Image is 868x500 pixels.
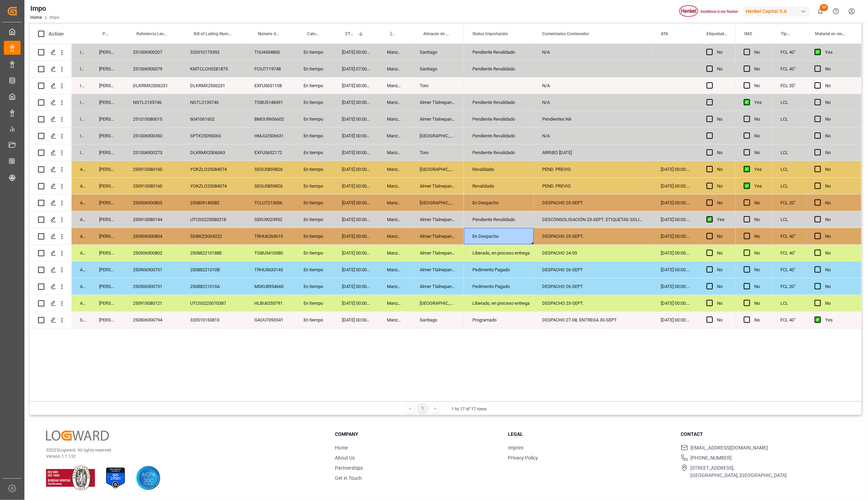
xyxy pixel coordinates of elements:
div: DESPACHO 25-SEPT [534,195,652,211]
div: [PERSON_NAME] [91,245,125,261]
div: En tiempo [295,278,334,295]
span: Comentarios Contenedor [542,31,589,36]
div: SEKU9023952 [246,211,295,228]
div: [DATE] 00:00:00 [334,161,379,177]
div: SEGU5859826 [246,178,295,194]
div: Press SPACE to select this row. [30,61,464,77]
div: Press SPACE to select this row. [735,128,861,144]
img: ISO 9001 & ISO 14001 Certification [46,466,95,490]
div: [PERSON_NAME] [91,278,125,295]
div: DESPACHO 24-09 [534,245,652,261]
div: N/A [534,128,652,144]
div: [DATE] 00:00:00 [652,278,698,295]
div: Action [48,31,63,37]
div: Manzanillo [379,211,411,228]
div: [DATE] 00:00:00 [334,77,379,94]
div: Revalidado [472,161,525,177]
div: TRHU5633145 [246,262,295,278]
div: Revalidado [472,178,525,194]
div: TRHU6263615 [246,228,295,244]
div: No [754,78,764,94]
div: [DATE] 00:00:00 [652,195,698,211]
div: Press SPACE to select this row. [30,94,464,111]
div: N/A [534,77,652,94]
div: 251006900079 [125,61,182,77]
div: No [717,178,734,194]
div: Pendiente Revalidado [472,145,525,161]
div: UTCG0225080218 [182,211,246,228]
div: TCLU7213006 [246,195,295,211]
div: NGTL2135746 [182,94,246,111]
div: Manzanillo [379,161,411,177]
div: [DATE] 00:00:00 [334,312,379,328]
div: En tiempo [295,178,334,194]
div: Yes [754,161,764,177]
div: Manzanillo [379,128,411,144]
div: Arrived [72,161,91,177]
div: [DATE] 00:00:00 [334,295,379,311]
div: Pendientes NA [534,111,652,127]
div: 250915080121 [125,295,182,311]
div: Almer Tlalnepantla [411,262,464,278]
div: Arrived [72,211,91,228]
div: Arrived [72,178,91,194]
div: In progress [72,77,91,94]
div: Manzanillo [379,312,411,328]
span: ETA Aduana [345,31,355,36]
div: Manzanillo [379,245,411,261]
div: Yes [754,94,764,111]
div: DESPACHO 23-SEPT. [534,295,652,311]
div: TIIU4454860 [246,44,295,60]
div: [DATE] 00:00:00 [334,278,379,295]
span: Bill of Lading Number [194,31,231,36]
div: Yes [825,44,853,60]
div: DESPACHO 26-SEPT [534,262,652,278]
div: Santiago [411,44,464,60]
span: Status Importación [472,31,508,36]
div: Pendiente Revalidado [472,111,525,127]
div: Press SPACE to select this row. [30,211,464,228]
div: Press SPACE to select this row. [30,111,464,128]
span: Número de Contenedor [258,31,280,36]
div: 320510173392 [182,44,246,60]
div: GAOU7093541 [246,312,295,328]
div: DLKRMX2506231 [182,77,246,94]
div: En tiempo [295,262,334,278]
div: 25088221010A [182,278,246,295]
div: [PERSON_NAME] [91,178,125,194]
div: PEND. PREVIO [534,161,652,177]
div: No [717,161,734,177]
div: UTCG0225070387 [182,295,246,311]
div: [DATE] 00:00:00 [334,94,379,111]
button: show 55 new notifications [813,3,828,19]
div: No [754,61,764,77]
div: Press SPACE to select this row. [735,178,861,195]
div: En tiempo [295,94,334,111]
div: 251006900273 [125,144,182,161]
div: Press SPACE to select this row. [735,44,861,61]
div: Arrived [72,245,91,261]
div: Arrived [72,262,91,278]
div: Yes [754,178,764,194]
div: [PERSON_NAME] [91,211,125,228]
div: Santiago [411,312,464,328]
div: DESCONSOLIDACIÓN 23-SEPT. ETIQUETAS SOLICITADAS [534,211,652,228]
div: FCL 40" [772,312,806,328]
div: [DATE] 00:00:00 [652,161,698,177]
div: 250906900805 [125,195,182,211]
div: Press SPACE to select this row. [30,312,464,328]
div: Manzanillo [379,61,411,77]
div: Pendiente Revalidado [472,94,525,111]
div: N/A [534,44,652,60]
div: No [825,78,853,94]
div: Toro [411,144,464,161]
div: Manzanillo [379,262,411,278]
div: LCL [772,178,806,194]
div: Press SPACE to select this row. [30,128,464,144]
div: EXFU5651108 [246,77,295,94]
div: [DATE] 00:00:00 [334,228,379,244]
div: En tiempo [295,144,334,161]
div: 320510153813 [182,312,246,328]
div: Almer Tlalnepantla [411,278,464,295]
div: No [825,161,853,177]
